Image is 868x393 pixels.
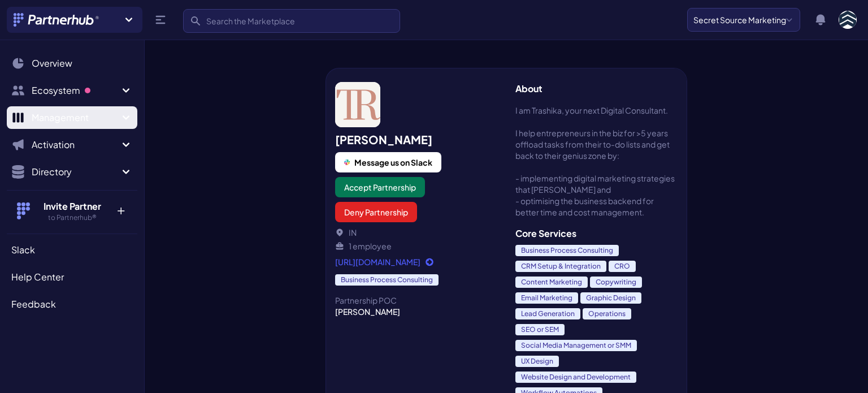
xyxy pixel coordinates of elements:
span: Copywriting [590,277,642,288]
span: Social Media Management or SMM [515,340,637,351]
div: Partnership POC [335,295,497,306]
h2: [PERSON_NAME] [335,132,497,148]
button: Invite Partner to Partnerhub® + [7,190,137,231]
a: Overview [7,52,137,75]
span: CRM Setup & Integration [515,261,606,272]
button: Deny Partnership [335,202,417,222]
span: I am Trashika, your next Digital Consultant. I help entrepreneurs in the biz for >5 years offload... [515,105,678,218]
span: Message us on Slack [354,157,432,168]
span: Graphic Design [580,292,641,304]
span: Help Center [11,270,64,284]
button: Management [7,106,137,129]
button: Directory [7,161,137,183]
li: IN [335,227,497,238]
h4: Invite Partner [36,200,108,213]
h3: About [515,82,678,96]
span: Website Design and Development [515,372,636,383]
p: + [108,200,133,218]
span: Operations [583,308,631,319]
span: Feedback [11,297,56,311]
span: Email Marketing [515,292,578,304]
span: Directory [32,165,119,179]
span: Business Process Consulting [335,274,439,286]
h3: Core Services [515,227,678,240]
a: Feedback [7,293,137,316]
span: Slack [11,243,35,257]
button: Activation [7,133,137,156]
a: Help Center [7,266,137,288]
button: Message us on Slack [335,152,441,172]
button: Ecosystem [7,79,137,102]
span: Overview [32,57,72,70]
img: user photo [839,11,857,29]
input: Search the Marketplace [183,9,400,33]
span: Activation [32,138,119,152]
h5: to Partnerhub® [36,213,108,222]
span: Lead Generation [515,308,580,319]
span: Management [32,111,119,124]
span: Ecosystem [32,84,119,97]
img: Trashika Rawat [335,82,380,127]
span: Content Marketing [515,277,588,288]
div: [PERSON_NAME] [335,306,497,317]
li: 1 employee [335,240,497,252]
img: Partnerhub® Logo [14,13,100,27]
span: Business Process Consulting [515,245,619,256]
span: UX Design [515,356,559,367]
a: Slack [7,239,137,261]
span: SEO or SEM [515,324,565,335]
a: [URL][DOMAIN_NAME] [335,256,497,267]
span: CRO [609,261,636,272]
button: Accept Partnership [335,177,425,197]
